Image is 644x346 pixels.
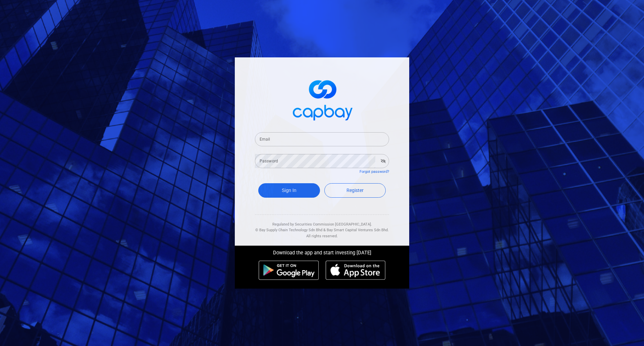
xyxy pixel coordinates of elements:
img: logo [288,74,356,124]
img: android [259,260,319,280]
button: Sign In [258,183,320,198]
span: © Bay Supply Chain Technology Sdn Bhd [255,228,322,232]
span: Register [346,188,364,193]
div: Download the app and start investing [DATE] [230,246,414,257]
span: Bay Smart Capital Ventures Sdn Bhd. [327,228,389,232]
a: Forgot password? [360,169,389,174]
img: ios [326,260,385,280]
a: Register [324,183,386,198]
div: Regulated by Securities Commission [GEOGRAPHIC_DATA]. & All rights reserved. [255,215,389,239]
